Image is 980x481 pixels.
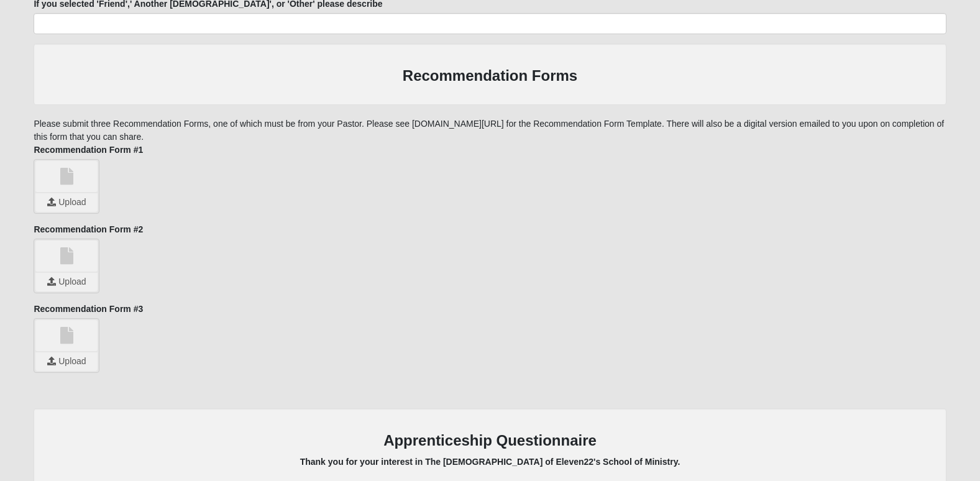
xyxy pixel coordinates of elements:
label: Recommendation Form #2 [34,223,143,236]
h3: Recommendation Forms [46,67,933,85]
h5: Thank you for your interest in The [DEMOGRAPHIC_DATA] of Eleven22's School of Ministry. [46,457,933,467]
label: Recommendation Form #1 [34,144,143,156]
label: Recommendation Form #3 [34,303,143,315]
h3: Apprenticeship Questionnaire [46,432,933,450]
